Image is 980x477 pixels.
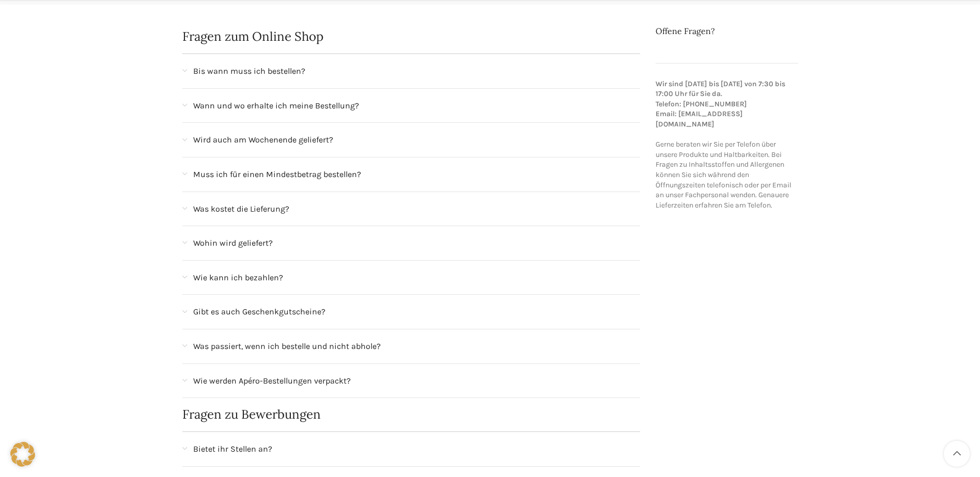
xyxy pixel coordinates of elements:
strong: Telefon: [PHONE_NUMBER] [656,100,747,108]
span: Was kostet die Lieferung? [193,202,289,216]
p: Gerne beraten wir Sie per Telefon über unsere Produkte und Haltbarkeiten. Bei Fragen zu Inhaltsst... [656,79,798,211]
span: Bis wann muss ich bestellen? [193,65,305,78]
strong: Email: [EMAIL_ADDRESS][DOMAIN_NAME] [656,109,743,129]
strong: Wir sind [DATE] bis [DATE] von 7:30 bis 17:00 Uhr für Sie da. [656,79,785,99]
span: Muss ich für einen Mindestbetrag bestellen? [193,168,361,181]
h2: Fragen zum Online Shop [182,30,641,43]
a: Scroll to top button [944,441,970,467]
span: Gibt es auch Geschenkgutscheine? [193,305,325,319]
h2: Fragen zu Bewerbungen [182,408,641,421]
span: Wird auch am Wochenende geliefert? [193,133,333,147]
span: Bietet ihr Stellen an? [193,442,272,456]
span: Was passiert, wenn ich bestelle und nicht abhole? [193,340,381,353]
span: Wie kann ich bezahlen? [193,271,283,284]
span: Wie werden Apéro-Bestellungen verpackt? [193,374,351,388]
span: Wann und wo erhalte ich meine Bestellung? [193,99,359,113]
span: Wohin wird geliefert? [193,236,273,250]
h2: Offene Fragen? [656,25,798,37]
